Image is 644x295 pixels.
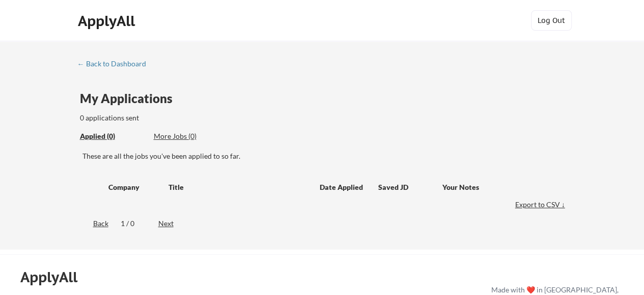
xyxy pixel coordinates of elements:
div: Title [169,182,310,192]
a: ← Back to Dashboard [77,60,154,70]
div: These are job applications we think you'd be a good fit for, but couldn't apply you to automatica... [154,131,229,142]
div: These are all the jobs you've been applied to so far. [80,131,146,142]
div: These are all the jobs you've been applied to so far. [82,151,568,161]
div: Next [158,218,185,229]
div: 1 / 0 [121,218,146,229]
button: Log Out [531,10,572,31]
div: My Applications [80,92,181,105]
div: More Jobs (0) [154,131,229,141]
div: Export to CSV ↓ [515,200,568,210]
div: ← Back to Dashboard [77,60,154,67]
div: ApplyAll [78,12,138,30]
div: ApplyAll [20,268,89,286]
div: Saved JD [378,178,442,196]
div: Company [108,182,159,192]
div: Your Notes [442,182,558,192]
div: Date Applied [320,182,365,192]
div: Back [77,218,108,229]
div: Applied (0) [80,131,146,141]
div: 0 applications sent [80,113,277,123]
